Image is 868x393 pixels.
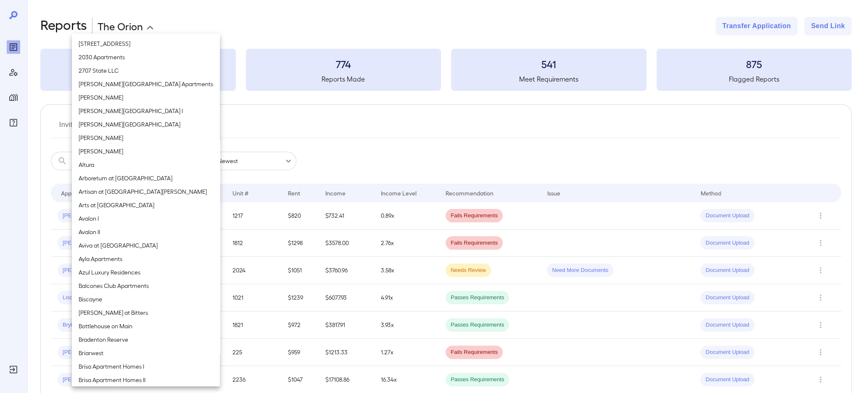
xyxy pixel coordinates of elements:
[72,198,220,212] li: Arts at [GEOGRAPHIC_DATA]
[72,118,220,131] li: [PERSON_NAME][GEOGRAPHIC_DATA]
[72,333,220,346] li: Bradenton Reserve
[72,319,220,333] li: Bottlehouse on Main
[72,306,220,319] li: [PERSON_NAME] at Bitters
[72,77,220,91] li: [PERSON_NAME][GEOGRAPHIC_DATA] Apartments
[72,266,220,279] li: Azul Luxury Residences
[72,225,220,239] li: Avalon II
[72,185,220,198] li: Artisan at [GEOGRAPHIC_DATA][PERSON_NAME]
[72,293,220,306] li: Biscayne
[72,104,220,118] li: [PERSON_NAME][GEOGRAPHIC_DATA] I
[72,171,220,185] li: Arboretum at [GEOGRAPHIC_DATA]
[72,131,220,145] li: [PERSON_NAME]
[72,360,220,373] li: Brisa Apartment Homes I
[72,346,220,360] li: Briarwest
[72,158,220,171] li: Altura
[72,37,220,50] li: [STREET_ADDRESS]
[72,145,220,158] li: [PERSON_NAME]
[72,91,220,104] li: [PERSON_NAME]
[72,212,220,225] li: Avalon I
[72,252,220,266] li: Ayla Apartments
[72,64,220,77] li: 2707 State LLC
[72,50,220,64] li: 2030 Apartments
[72,239,220,252] li: Aviva at [GEOGRAPHIC_DATA]
[72,373,220,387] li: Brisa Apartment Homes II
[72,279,220,293] li: Balcones Club Apartments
